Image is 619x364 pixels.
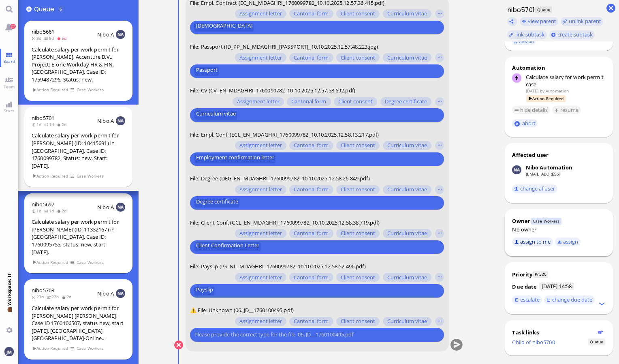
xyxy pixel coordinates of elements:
[32,173,68,180] span: Action Required
[531,218,561,225] span: Case Workers
[6,306,12,324] span: 💼 Workspace: IT
[341,143,375,149] span: Client consent
[289,9,333,18] button: Cantonal form
[116,30,125,39] img: NA
[32,46,125,84] div: Calculate salary per work permit for [PERSON_NAME], Accenture B.V., Project: E-one Workday HR & F...
[520,17,559,26] button: view parent
[32,218,125,256] div: Calculate salary per work permit for [PERSON_NAME] (ID: 11332167) in [GEOGRAPHIC_DATA]. Case ID: ...
[292,98,327,105] span: Cantonal form
[336,9,380,18] button: Client consent
[239,143,282,149] span: Assignment letter
[32,122,44,127] span: 1d
[588,338,605,345] span: Status
[535,271,539,277] span: Pr
[294,186,329,193] span: Cantonal form
[196,199,238,208] span: Degree certificate
[341,55,375,61] span: Client consent
[336,273,380,282] button: Client consent
[512,38,536,45] a: view all
[196,67,218,76] span: Passport
[194,287,214,295] button: Payslip
[383,273,431,282] button: Curriculum vitae
[196,287,213,295] span: Payslip
[34,4,57,14] span: Queue
[32,304,125,342] div: Calculate salary per work permit for [PERSON_NAME] [PERSON_NAME], Case ID 1760106507, status new,...
[383,185,431,194] button: Curriculum vitae
[194,242,260,251] button: Client Confirmation Letter
[196,242,259,251] span: Client Confirmation Letter
[526,164,573,171] div: Nibo Automation
[57,35,69,41] span: 5d
[239,230,282,237] span: Assignment letter
[235,141,286,150] button: Assignment letter
[60,6,62,12] span: 6
[341,274,375,281] span: Client consent
[507,17,518,26] button: Copy ticket nibo5701 link to clipboard
[76,173,104,180] span: Case Workers
[194,155,275,164] button: Employment confirmation letter
[190,307,294,314] span: ⚠️ File: Unknown (06. JD__1760100495.pdf)
[190,219,380,226] span: File: Client Conf. (CCL_EN_MDAGHRI_1760099782_10.10.2025.12.58.38.719.pdf)
[235,185,286,194] button: Assignment letter
[336,185,380,194] button: Client consent
[383,229,431,238] button: Curriculum vitae
[239,55,282,61] span: Assignment letter
[76,345,104,352] span: Case Workers
[387,11,427,17] span: Curriculum vitae
[526,95,566,102] span: Action Required
[26,6,32,12] button: Add
[196,155,274,164] span: Employment confirmation letter
[116,116,125,125] img: NA
[512,238,553,246] button: assign to me
[32,28,54,35] a: nibo5661
[2,84,17,90] span: Team
[507,30,547,39] task-group-action-menu: link subtask
[194,67,219,76] button: Passport
[44,35,57,41] span: 8d
[32,201,54,208] a: nibo5697
[32,114,54,122] a: nibo5701
[239,274,282,281] span: Assignment letter
[289,229,333,238] button: Cantonal form
[76,86,104,93] span: Case Workers
[174,340,183,349] button: Cancel
[190,263,366,270] span: File: Payslip (PS_NL_MDAGHRI_1760099782_10.10.2025.12.58.52.496.pdf)
[97,203,114,211] span: Nibo A
[294,11,329,17] span: Cantonal form
[116,203,125,212] img: NA
[57,122,69,127] span: 2d
[380,97,431,106] button: Degree certificate
[289,273,333,282] button: Cantonal form
[512,226,606,233] div: No owner
[44,122,57,127] span: 1d
[598,330,603,335] button: Show flow diagram
[544,295,595,304] button: change due date
[4,347,13,356] img: You
[385,98,427,105] span: Degree certificate
[512,217,530,225] div: Owner
[44,208,57,214] span: 1d
[32,86,68,93] span: Action Required
[233,97,284,106] button: Assignment letter
[47,294,62,300] span: 22h
[196,111,236,120] span: Curriculum vitae
[190,131,379,138] span: File: Empl. Conf. (ECL_EN_MDAGHRI_1760099782_10.10.2025.12.58.13.217.pdf)
[539,283,574,290] span: [DATE] 14:58
[535,6,552,13] span: Queue
[387,55,427,61] span: Curriculum vitae
[540,88,544,94] span: by
[552,106,581,115] button: resume
[336,54,380,62] button: Client consent
[512,184,557,193] button: change af user
[32,287,54,294] span: nibo5703
[289,54,333,62] button: Cantonal form
[387,143,427,149] span: Curriculum vitae
[512,271,532,278] div: Priority
[387,186,427,193] span: Curriculum vitae
[235,273,286,282] button: Assignment letter
[512,151,549,158] div: Affected user
[334,97,377,106] button: Client consent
